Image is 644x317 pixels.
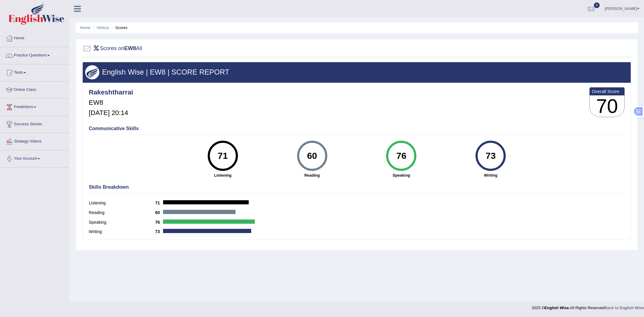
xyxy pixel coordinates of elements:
a: Home [0,30,69,45]
a: Tests [0,64,69,79]
h5: EW8 [89,99,133,106]
h3: English Wise | EW8 | SCORE REPORT [85,68,628,76]
b: 76 [155,220,163,225]
b: EW8 [124,45,136,51]
b: Overall Score [592,89,622,94]
a: Strategy Videos [0,133,69,148]
div: 60 [301,143,323,168]
a: Online Class [0,82,69,97]
strong: English Wise. [544,306,570,310]
div: 2025 © All Rights Reserved [532,302,644,311]
h2: Scores on All [82,44,142,53]
h4: Communicative Skills [89,126,625,131]
div: 71 [212,143,234,168]
h4: Rakeshtharrai [89,89,133,96]
strong: Reading [271,172,354,178]
a: Predictions [0,99,69,114]
strong: Speaking [360,172,443,178]
div: 76 [390,143,412,168]
img: wings.png [85,65,99,79]
label: Reading [89,210,155,216]
div: 73 [480,143,502,168]
label: Speaking [89,219,155,226]
a: Success Stories [0,116,69,131]
label: Writing [89,229,155,235]
strong: Listening [181,172,264,178]
b: 60 [155,210,163,215]
a: Practice Questions [0,47,69,62]
b: 73 [155,229,163,234]
li: Scores [110,25,128,30]
strong: Writing [449,172,532,178]
a: Home [80,25,91,30]
span: 9 [594,2,600,8]
a: History [97,25,109,30]
b: 71 [155,200,163,205]
label: Listening [89,200,155,206]
h4: Skills Breakdown [89,184,625,190]
a: Your Account [0,150,69,165]
a: Back to English Wise [604,306,644,310]
h3: 70 [590,95,624,117]
h5: [DATE] 20:14 [89,109,133,117]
